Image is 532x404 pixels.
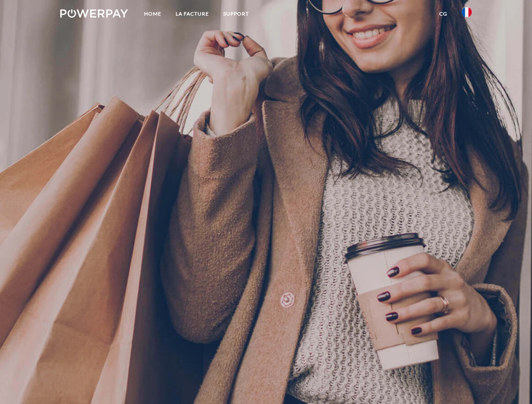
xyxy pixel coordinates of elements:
[60,9,128,18] img: logo-powerpay-white.svg
[137,6,168,21] a: Home
[168,6,216,21] a: LA FACTURE
[216,6,256,21] a: Support
[462,7,472,17] img: fr
[432,6,454,21] a: CG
